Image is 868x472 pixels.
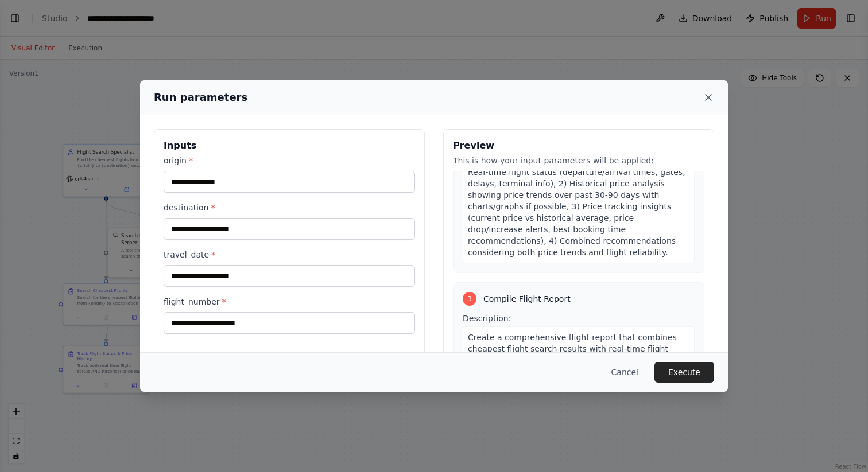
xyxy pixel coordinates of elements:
[463,314,511,323] span: Description:
[164,249,415,260] label: travel_date
[453,155,704,166] p: This is how your input parameters will be applied:
[164,139,415,153] h3: Inputs
[463,292,476,306] div: 3
[154,89,247,106] h2: Run parameters
[468,333,687,434] span: Create a comprehensive flight report that combines cheapest flight search results with real-time ...
[654,362,714,383] button: Execute
[468,156,685,257] span: Comprehensive flight tracking report including: 1) Real-time flight status (departure/arrival tim...
[602,362,648,383] button: Cancel
[164,296,415,307] label: flight_number
[453,139,704,153] h3: Preview
[483,293,571,305] span: Compile Flight Report
[164,202,415,213] label: destination
[164,155,415,166] label: origin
